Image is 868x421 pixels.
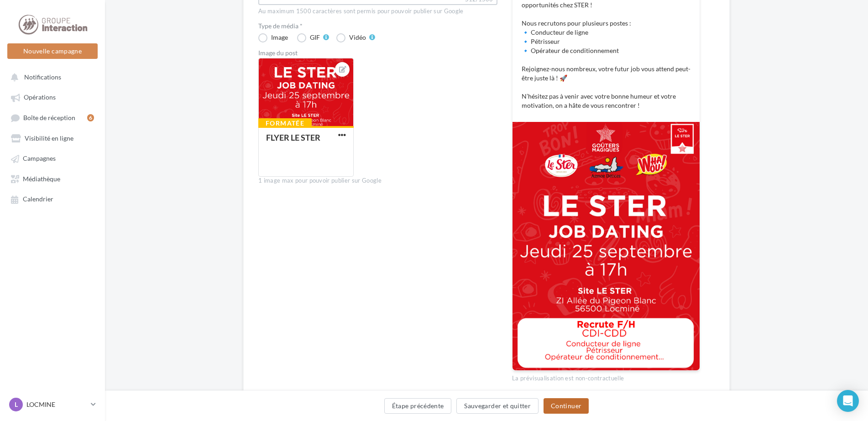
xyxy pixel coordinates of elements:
a: Boîte de réception6 [5,109,99,126]
span: Boîte de réception [23,114,75,121]
div: Vidéo [349,34,366,41]
span: Campagnes [23,155,56,163]
a: Opérations [5,89,99,105]
label: Type de média * [258,23,497,29]
span: L [15,400,18,409]
span: Notifications [24,73,61,81]
button: Notifications [5,68,96,85]
div: 1 image max pour pouvoir publier sur Google [258,177,497,185]
div: Open Intercom Messenger [837,390,859,412]
button: Continuer [544,398,589,414]
div: Image du post [258,50,497,56]
div: La prévisualisation est non-contractuelle [512,371,700,383]
div: Formatée [258,118,312,128]
a: Calendrier [5,190,99,207]
span: Médiathèque [23,175,60,183]
p: LOCMINE [26,400,87,409]
div: Au maximum 1500 caractères sont permis pour pouvoir publier sur Google [258,7,497,16]
a: L LOCMINE [7,396,98,413]
div: GIF [310,34,320,41]
button: Étape précédente [384,398,452,414]
span: Visibilité en ligne [25,134,73,142]
button: Nouvelle campagne [7,43,98,59]
div: 6 [87,114,94,121]
span: Calendrier [23,195,53,203]
a: Campagnes [5,150,99,166]
a: Visibilité en ligne [5,130,99,146]
a: Médiathèque [5,170,99,187]
div: Image [271,34,288,41]
div: FLYER LE STER [266,132,320,142]
button: Sauvegarder et quitter [456,398,539,414]
span: Opérations [24,94,56,101]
